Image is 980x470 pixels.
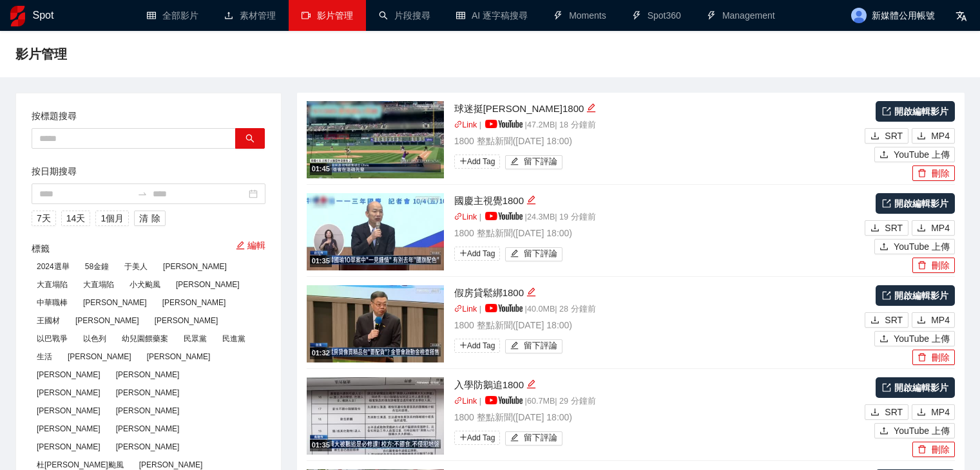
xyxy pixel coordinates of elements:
label: 按日期搜尋 [32,164,77,178]
span: download [917,315,926,326]
a: thunderboltManagement [707,10,775,21]
button: edit留下評論 [505,155,562,169]
div: 入學防鵝追1800 [454,377,862,393]
span: edit [526,287,536,297]
button: delete刪除 [912,165,955,181]
span: edit [586,103,596,113]
span: [PERSON_NAME] [171,277,245,292]
a: linkLink [454,305,477,314]
span: edit [526,195,536,205]
span: [PERSON_NAME] [157,296,231,310]
span: delete [918,169,927,179]
span: 幼兒園餵藥案 [117,332,173,346]
span: Add Tag [454,431,501,445]
span: plus [459,341,467,349]
div: 01:35 [310,256,332,267]
span: [PERSON_NAME] [32,386,106,400]
div: 01:32 [310,348,332,359]
span: link [454,120,463,129]
span: SRT [885,221,903,235]
span: 以巴戰爭 [32,332,73,346]
div: 編輯 [526,377,536,393]
span: [PERSON_NAME] [158,259,232,274]
span: download [917,223,926,234]
button: downloadMP4 [912,404,955,420]
p: | | 40.0 MB | 28 分鐘前 [454,303,862,316]
button: downloadMP4 [912,128,955,144]
span: [PERSON_NAME] [111,404,185,418]
span: 7 [37,211,42,225]
span: 中華職棒 [32,296,73,310]
span: upload [879,150,889,160]
span: export [882,199,891,208]
span: YouTube 上傳 [894,147,950,162]
a: 開啟編輯影片 [876,193,955,214]
span: [PERSON_NAME] [111,422,185,436]
span: download [870,223,879,234]
span: MP4 [931,221,950,235]
span: link [454,212,463,221]
button: delete刪除 [912,258,955,273]
span: upload [879,242,889,252]
button: edit留下評論 [505,339,562,353]
img: 12797e2f-aeda-4229-a4db-dcd9ee53535a.jpg [307,193,444,270]
div: 編輯 [526,285,536,301]
button: edit留下評論 [505,247,562,261]
span: MP4 [931,405,950,419]
img: yt_logo_rgb_light.a676ea31.png [485,120,523,128]
span: 生活 [32,350,57,364]
span: MP4 [931,129,950,143]
span: Add Tag [454,339,501,353]
div: 球迷挺[PERSON_NAME]1800 [454,101,862,117]
span: YouTube 上傳 [894,332,950,346]
span: video-camera [302,11,311,20]
span: [PERSON_NAME] [62,350,137,364]
span: link [454,397,463,405]
span: download [917,408,926,418]
span: [PERSON_NAME] [111,368,185,382]
span: SRT [885,129,903,143]
a: 開啟編輯影片 [876,101,955,122]
span: export [882,383,891,392]
span: 大直塌陷 [78,277,119,292]
span: [PERSON_NAME] [78,296,152,310]
span: search [245,134,255,144]
span: 2024選舉 [32,259,75,274]
p: | | 47.2 MB | 18 分鐘前 [454,119,862,132]
button: uploadYouTube 上傳 [874,239,955,254]
span: 于美人 [119,259,153,274]
img: yt_logo_rgb_light.a676ea31.png [485,304,523,312]
button: uploadYouTube 上傳 [874,331,955,346]
p: | | 24.3 MB | 19 分鐘前 [454,211,862,224]
span: download [870,315,879,326]
p: 1800 整點新聞 ( [DATE] 18:00 ) [454,410,862,424]
button: downloadSRT [865,128,908,144]
span: export [882,291,891,300]
button: 1個月 [95,211,129,226]
a: 編輯 [236,240,265,250]
span: YouTube 上傳 [894,240,950,254]
a: search片段搜尋 [379,10,430,21]
span: delete [918,261,927,271]
span: [PERSON_NAME] [32,422,106,436]
span: SRT [885,313,903,327]
img: yt_logo_rgb_light.a676ea31.png [485,396,523,404]
img: logo [10,6,25,26]
button: search [235,128,265,149]
button: downloadSRT [865,312,908,328]
span: 影片管理 [317,10,353,21]
button: uploadYouTube 上傳 [874,423,955,438]
img: be1490c9-a34a-4379-a147-ac5426c78fe2.jpg [307,377,444,455]
span: swap-right [137,189,148,199]
div: 編輯 [526,193,536,209]
span: Add Tag [454,155,501,169]
a: 開啟編輯影片 [876,377,955,398]
a: thunderboltMoments [553,10,606,21]
span: edit [236,241,245,250]
span: [PERSON_NAME] [32,368,106,382]
span: YouTube 上傳 [894,424,950,438]
button: delete刪除 [912,442,955,457]
span: edit [526,379,536,389]
button: downloadMP4 [912,312,955,328]
span: export [882,107,891,116]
